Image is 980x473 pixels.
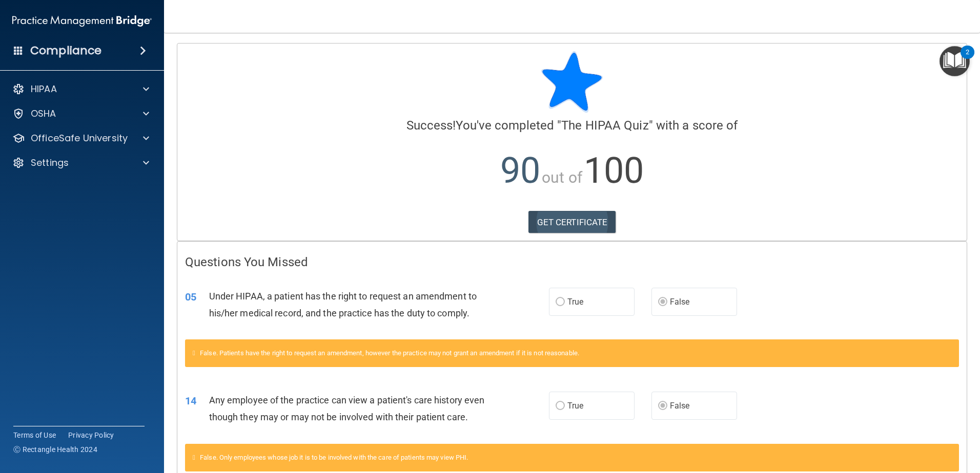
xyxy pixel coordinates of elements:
a: HIPAA [12,83,149,95]
span: True [567,401,583,411]
span: Ⓒ Rectangle Health 2024 [13,444,97,455]
button: Open Resource Center, 2 new notifications [940,46,970,76]
a: Terms of Use [13,430,56,440]
img: blue-star-rounded.9d042014.png [541,51,603,113]
p: Settings [31,157,69,169]
a: GET CERTIFICATE [528,211,616,233]
span: 14 [185,395,196,407]
span: Under HIPAA, a patient has the right to request an amendment to his/her medical record, and the p... [209,291,477,318]
h4: You've completed " " with a score of [185,119,959,132]
a: Settings [12,157,149,169]
a: OfficeSafe University [12,132,149,144]
span: 05 [185,291,196,303]
span: Any employee of the practice can view a patient's care history even though they may or may not be... [209,395,485,422]
span: 90 [500,149,540,191]
a: OSHA [12,107,149,120]
input: True [556,298,565,306]
h4: Questions You Missed [185,255,959,269]
span: out of [542,168,582,186]
span: False. Only employees whose job it is to be involved with the care of patients may view PHI. [200,454,468,461]
a: Privacy Policy [68,430,114,440]
iframe: Drift Widget Chat Controller [929,402,968,441]
span: False [670,297,690,307]
span: True [567,297,583,307]
div: 2 [966,52,969,66]
span: 100 [584,149,644,191]
span: Success! [406,118,456,133]
p: OfficeSafe University [31,132,128,144]
p: HIPAA [31,83,57,95]
span: False. Patients have the right to request an amendment, however the practice may not grant an ame... [200,349,579,357]
p: OSHA [31,107,56,120]
span: False [670,401,690,411]
input: False [658,402,667,410]
input: True [556,402,565,410]
span: The HIPAA Quiz [561,118,648,133]
img: PMB logo [12,11,152,31]
h4: Compliance [30,44,101,58]
input: False [658,298,667,306]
